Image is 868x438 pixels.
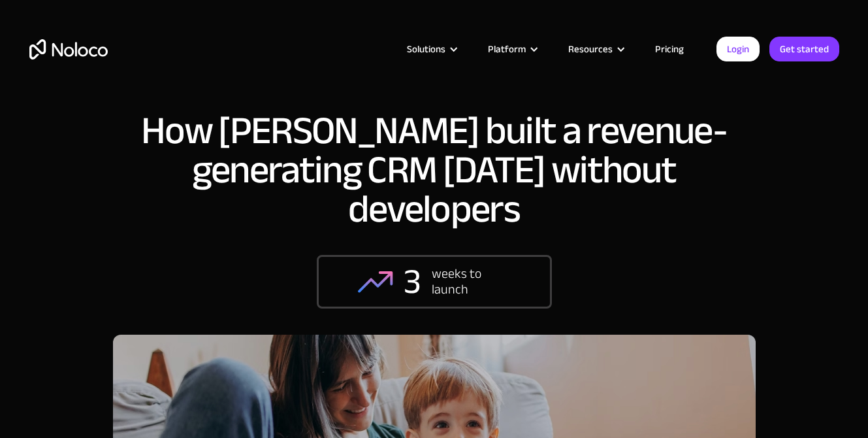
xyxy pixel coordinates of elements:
div: 3 [404,262,421,301]
div: Resources [552,41,639,58]
div: Platform [472,41,552,58]
h1: How [PERSON_NAME] built a revenue-generating CRM [DATE] without developers [113,111,756,229]
a: Get started [769,37,839,61]
div: Platform [488,41,526,58]
a: Login [716,37,760,61]
div: Solutions [391,41,472,58]
div: Solutions [407,41,445,58]
div: Resources [568,41,613,58]
a: home [29,39,108,59]
a: Pricing [639,41,700,58]
div: weeks to launch [432,266,510,297]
